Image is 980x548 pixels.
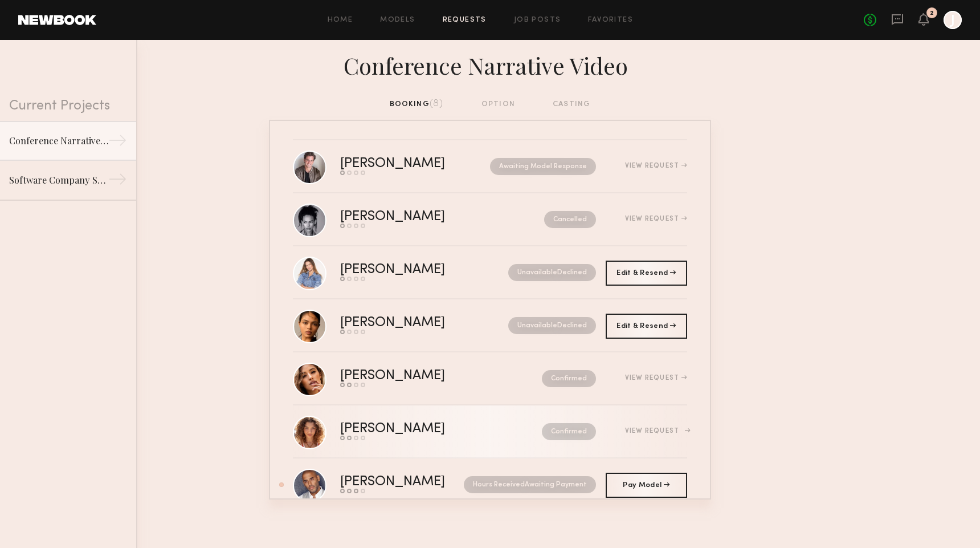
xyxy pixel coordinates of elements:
div: [PERSON_NAME] [340,210,495,224]
a: Favorites [588,17,633,24]
div: [PERSON_NAME] [340,370,493,383]
nb-request-status: Confirmed [542,423,596,440]
a: [PERSON_NAME]UnavailableDeclined [293,246,687,299]
div: [PERSON_NAME] [340,316,477,330]
a: Home [328,17,353,24]
span: Edit & Resend [616,270,676,277]
div: [PERSON_NAME] [340,263,477,277]
div: [PERSON_NAME] [340,423,493,436]
div: [PERSON_NAME] [340,476,455,489]
a: Job Posts [514,17,561,24]
a: [PERSON_NAME]Hours ReceivedAwaiting Payment [293,458,687,512]
div: View Request [625,216,687,222]
a: [PERSON_NAME]UnavailableDeclined [293,299,687,352]
div: View Request [625,163,687,169]
nb-request-status: Unavailable Declined [508,317,596,334]
div: [PERSON_NAME] [340,157,468,171]
a: Models [380,17,415,24]
a: J [944,11,962,29]
span: Pay Model [623,482,669,489]
nb-request-status: Awaiting Model Response [490,158,596,175]
div: View Request [625,428,687,435]
nb-request-status: Unavailable Declined [508,264,596,281]
div: 2 [930,10,934,17]
nb-request-status: Cancelled [544,211,596,228]
a: [PERSON_NAME]CancelledView Request [293,193,687,246]
nb-request-status: Confirmed [542,370,596,387]
div: Software Company Stock Shoot [9,173,108,187]
a: [PERSON_NAME]Awaiting Model ResponseView Request [293,140,687,193]
a: Pay Model [606,473,687,498]
div: Conference Narrative Video [269,49,711,80]
div: → [108,170,127,193]
nb-request-status: Hours Received Awaiting Payment [464,476,596,493]
a: Requests [443,17,487,24]
a: [PERSON_NAME]ConfirmedView Request [293,352,687,405]
span: Edit & Resend [616,323,676,330]
div: Conference Narrative Video [9,134,108,148]
div: → [108,131,127,154]
a: [PERSON_NAME]ConfirmedView Request [293,405,687,458]
div: View Request [625,375,687,381]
